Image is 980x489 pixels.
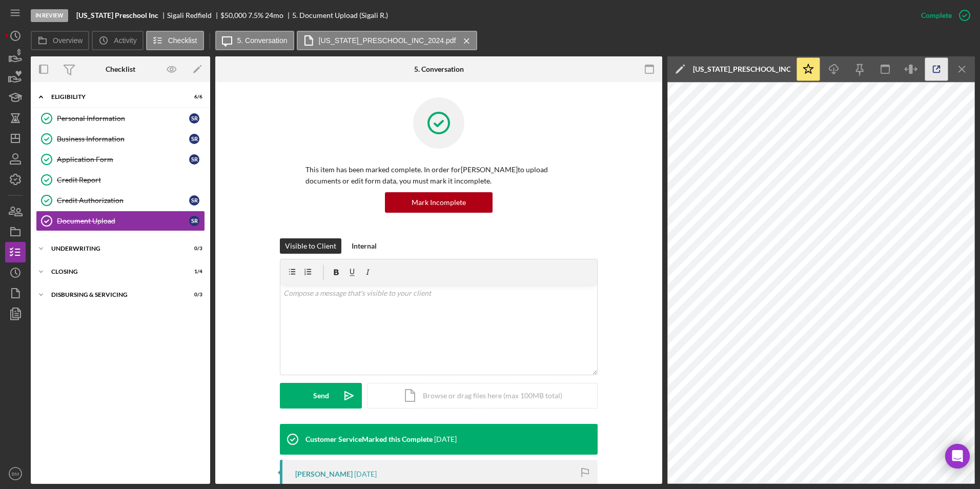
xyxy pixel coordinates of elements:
span: $50,000 [220,11,247,19]
div: Visible to Client [285,238,336,254]
div: 0 / 3 [184,246,202,252]
label: Overview [53,36,83,45]
div: 1 / 4 [184,269,202,275]
a: Business InformationSR [36,129,205,149]
div: S R [189,134,199,144]
div: 5. Document Upload (Sigali R.) [292,11,388,19]
b: [US_STATE] Preschool Inc [76,11,158,19]
a: Credit Report [36,170,205,190]
div: Document Upload [57,217,189,225]
div: Complete [921,5,952,26]
div: [US_STATE]_PRESCHOOL_INC_2024.pdf [693,65,790,73]
div: Mark Incomplete [412,192,466,213]
p: This item has been marked complete. In order for [PERSON_NAME] to upload documents or edit form d... [305,164,572,187]
div: Application Form [57,155,189,164]
div: Checklist [106,65,135,73]
div: 6 / 6 [184,94,202,100]
button: Mark Incomplete [385,192,493,213]
button: Complete [911,5,975,26]
div: Credit Authorization [57,196,189,205]
div: S R [189,195,199,206]
a: Personal InformationSR [36,108,205,129]
button: Overview [31,31,89,50]
div: 5. Conversation [414,65,464,73]
div: S R [189,216,199,226]
div: S R [189,113,199,124]
div: Eligibility [51,94,177,100]
button: Send [280,383,362,409]
label: Activity [114,36,136,45]
label: 5. Conversation [237,36,288,45]
text: BM [12,471,19,477]
div: Customer Service Marked this Complete [305,435,433,443]
div: Disbursing & Servicing [51,292,177,298]
div: Internal [352,238,377,254]
div: Personal Information [57,114,189,123]
button: BM [5,463,26,484]
div: Business Information [57,135,189,143]
div: 24 mo [265,11,283,19]
div: Sigali Redfield [167,11,220,19]
div: S R [189,154,199,165]
a: Application FormSR [36,149,205,170]
div: Send [313,383,329,409]
div: Credit Report [57,176,205,184]
a: Document UploadSR [36,211,205,231]
time: 2025-09-15 23:33 [434,435,457,443]
div: In Review [31,9,68,22]
button: 5. Conversation [215,31,294,50]
button: Checklist [146,31,204,50]
button: Internal [346,238,382,254]
a: Credit AuthorizationSR [36,190,205,211]
div: Underwriting [51,246,177,252]
div: [PERSON_NAME] [295,470,353,478]
time: 2025-09-15 22:41 [354,470,377,478]
button: Activity [92,31,143,50]
label: [US_STATE]_PRESCHOOL_INC_2024.pdf [319,36,456,45]
div: Open Intercom Messenger [945,444,970,468]
div: 0 / 3 [184,292,202,298]
button: Visible to Client [280,238,341,254]
div: 7.5 % [248,11,263,19]
label: Checklist [168,36,197,45]
div: Closing [51,269,177,275]
button: [US_STATE]_PRESCHOOL_INC_2024.pdf [297,31,477,50]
